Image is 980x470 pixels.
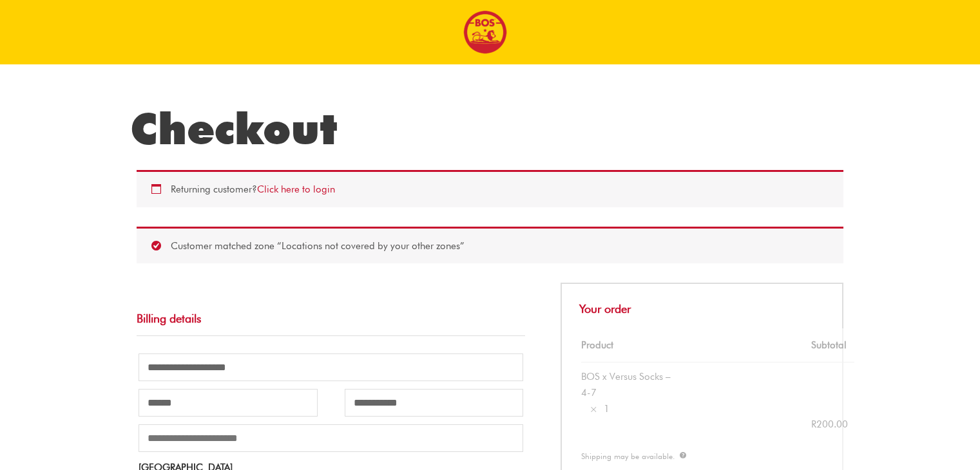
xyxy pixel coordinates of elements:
div: Returning customer? [137,170,843,207]
h1: Checkout [130,103,850,155]
a: Click here to login [257,183,335,195]
div: Customer matched zone “Locations not covered by your other zones” [137,227,843,264]
img: BOS logo finals-200px [463,10,507,54]
h3: Billing details [137,298,525,335]
h3: Your order [561,283,843,328]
